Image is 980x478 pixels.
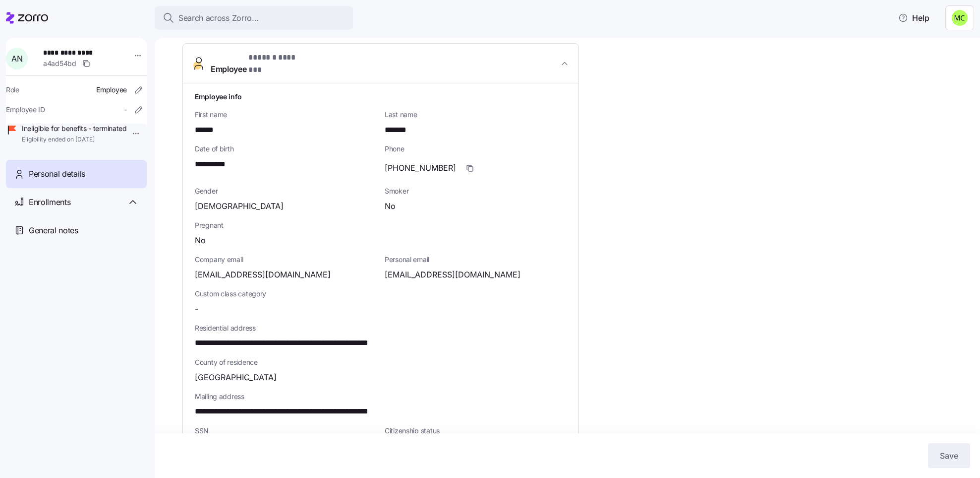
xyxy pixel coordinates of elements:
span: a4ad54bd [43,59,76,68]
span: Enrollments [29,196,70,208]
span: Ineligible for benefits - terminated [22,124,127,134]
span: - [195,303,198,315]
span: Mailing address [195,392,567,402]
span: A N [11,55,22,63]
span: Phone [385,144,567,154]
h1: Employee info [195,91,567,102]
span: General notes [29,224,78,237]
button: Save [928,443,970,468]
span: Pregnant [195,220,567,230]
span: Employee [96,85,127,95]
span: Employee ID [6,105,45,115]
span: SSN [195,426,377,436]
span: Company email [195,255,377,265]
span: Residential address [195,323,567,333]
span: Personal details [29,168,85,180]
span: [EMAIL_ADDRESS][DOMAIN_NAME] [195,269,331,281]
span: Employee [211,52,306,75]
span: County of residence [195,357,567,367]
span: Save [940,450,958,462]
span: - [124,105,127,115]
span: No [385,200,396,212]
span: Personal email [385,255,567,265]
span: First name [195,110,377,120]
span: [DEMOGRAPHIC_DATA] [195,200,284,212]
span: [PHONE_NUMBER] [385,162,456,174]
span: Eligibility ended on [DATE] [22,136,127,144]
button: Search across Zorro... [155,6,353,30]
span: Search across Zorro... [178,12,259,24]
span: Role [6,85,19,95]
span: Smoker [385,186,567,196]
span: Citizenship status [385,426,567,436]
span: [EMAIL_ADDRESS][DOMAIN_NAME] [385,269,520,281]
span: No [195,234,206,247]
button: Help [890,8,937,28]
span: Custom class category [195,289,377,299]
img: fb6fbd1e9160ef83da3948286d18e3ea [952,10,968,26]
span: Help [898,12,929,24]
span: [GEOGRAPHIC_DATA] [195,371,277,384]
span: Last name [385,110,567,120]
span: Gender [195,186,377,196]
span: Date of birth [195,144,377,154]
